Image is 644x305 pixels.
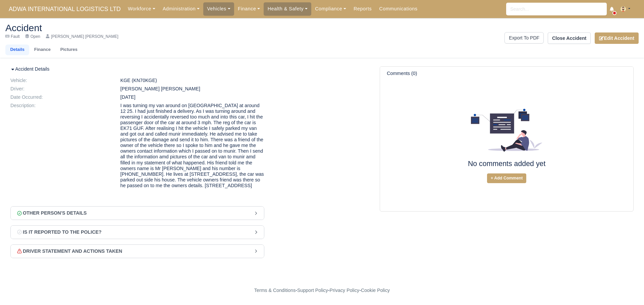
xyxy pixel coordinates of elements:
h6: Comments (0) [387,71,417,76]
a: [PERSON_NAME] [PERSON_NAME] [46,34,118,39]
a: Pictures [55,45,82,55]
a: Compliance [311,2,350,15]
input: Search... [506,3,607,15]
a: ADWA INTERNATIONAL LOGISTICS LTD [5,3,124,16]
dd: [PERSON_NAME] [PERSON_NAME] [115,86,269,92]
a: + Add Comment [487,173,526,183]
dd: KGE (KN70KGE) [115,78,269,83]
button: Other Person's Details [11,207,264,220]
dt: Description: [5,103,115,188]
dd: I was turning my van around on [GEOGRAPHIC_DATA] at around 12 25. I had just finished a delivery.... [115,103,269,188]
div: - - - [131,287,513,294]
div: Fault [5,34,20,39]
a: Cookie Policy [361,288,390,293]
a: Edit Accident [595,32,639,44]
a: Privacy Policy [330,288,360,293]
a: Terms & Conditions [254,288,296,293]
a: Reports [350,2,375,15]
a: Administration [159,2,203,15]
button: Close Accident [548,32,591,44]
a: Details [5,45,29,55]
dt: Date Occurred: [5,94,115,100]
a: Export To PDF [504,32,544,44]
div: Other Person's Details [16,209,87,217]
a: Vehicles [203,2,234,15]
dd: [DATE] [115,94,269,100]
div: Driver statement and Actions Taken [16,247,122,255]
h2: Accident [5,23,317,32]
dt: Vehicle: [5,78,115,83]
div: Accident [0,18,644,58]
a: Finance [234,2,264,15]
a: Communications [375,2,421,15]
a: Health & Safety [264,2,311,15]
a: Workforce [124,2,159,15]
a: Finance [29,45,55,55]
p: No comments added yet [387,160,627,168]
dt: Driver: [5,86,115,92]
a: Support Policy [297,288,328,293]
div: Is it reported to the police? [16,228,102,236]
h6: Accident Details [10,66,264,72]
div: Open [25,34,40,39]
button: Driver statement and Actions Taken [11,245,264,258]
button: Is it reported to the police? [11,226,264,239]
